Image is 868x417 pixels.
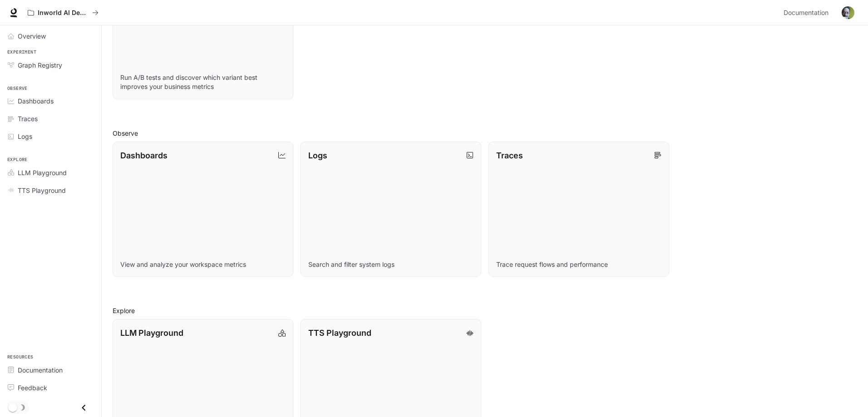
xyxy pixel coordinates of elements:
[18,383,47,392] span: Feedback
[496,260,661,269] p: Trace request flows and performance
[113,128,857,138] h2: Observe
[4,28,98,44] a: Overview
[18,365,63,375] span: Documentation
[780,4,835,22] a: Documentation
[308,260,473,269] p: Search and filter system logs
[4,57,98,73] a: Graph Registry
[4,128,98,144] a: Logs
[4,380,98,396] a: Feedback
[8,402,17,412] span: Dark mode toggle
[18,96,54,106] span: Dashboards
[120,260,286,269] p: View and analyze your workspace metrics
[18,114,38,123] span: Traces
[4,165,98,181] a: LLM Playground
[113,306,857,315] h2: Explore
[784,7,829,19] span: Documentation
[120,149,168,162] p: Dashboards
[4,182,98,198] a: TTS Playground
[74,398,94,417] button: Close drawer
[4,93,98,109] a: Dashboards
[842,6,854,19] img: User avatar
[4,362,98,378] a: Documentation
[120,73,286,91] p: Run A/B tests and discover which variant best improves your business metrics
[24,4,103,22] button: All workspaces
[839,4,857,22] button: User avatar
[18,132,32,141] span: Logs
[496,149,523,162] p: Traces
[18,31,46,41] span: Overview
[18,168,67,177] span: LLM Playground
[308,149,327,162] p: Logs
[4,111,98,127] a: Traces
[301,142,481,277] a: LogsSearch and filter system logs
[488,142,669,277] a: TracesTrace request flows and performance
[38,9,89,17] p: Inworld AI Demos
[18,60,62,70] span: Graph Registry
[120,327,183,339] p: LLM Playground
[113,142,293,277] a: DashboardsView and analyze your workspace metrics
[18,186,66,195] span: TTS Playground
[308,327,371,339] p: TTS Playground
